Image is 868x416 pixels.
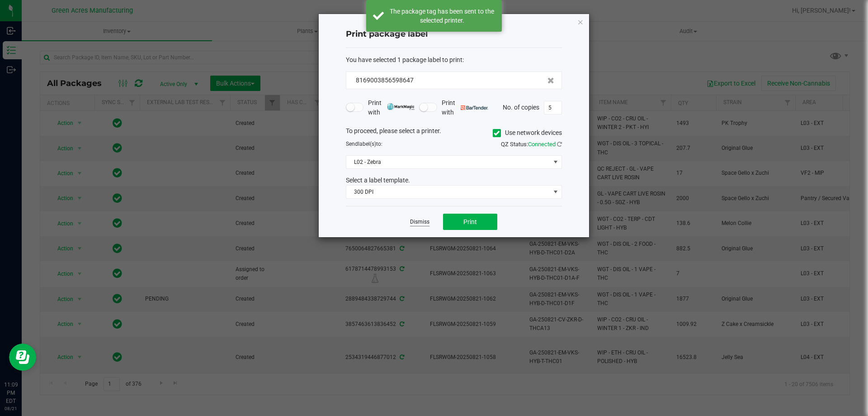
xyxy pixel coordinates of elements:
h4: Print package label [346,29,562,40]
span: You have selected 1 package label to print [346,56,462,63]
span: QZ Status: [501,141,562,148]
label: Use network devices [493,128,562,138]
img: bartender.png [461,105,488,110]
div: To proceed, please select a printer. [339,126,569,140]
span: Send to: [346,141,382,147]
span: label(s) [358,141,376,147]
button: Print [443,214,497,230]
span: 300 DPI [346,186,550,198]
span: Print with [368,98,415,117]
span: Connected [528,141,556,148]
span: L02 - Zebra [346,156,550,168]
span: Print with [442,98,488,117]
span: 8169003856598647 [356,77,414,84]
span: No. of copies [503,103,539,110]
a: Dismiss [410,218,429,226]
img: mark_magic_cybra.png [387,103,415,110]
div: Select a label template. [339,176,569,185]
div: : [346,55,562,65]
div: The package tag has been sent to the selected printer. [389,7,495,25]
iframe: Resource center [9,344,36,371]
span: Print [463,218,477,225]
